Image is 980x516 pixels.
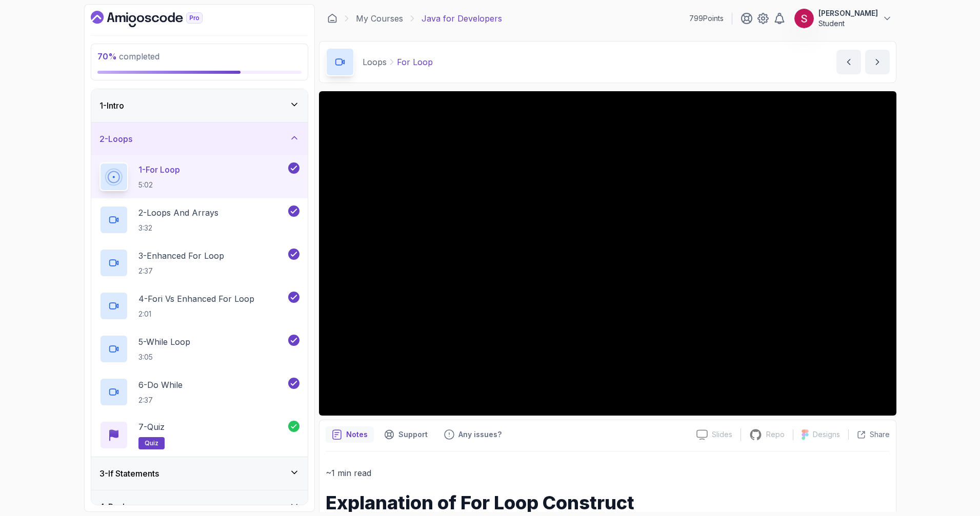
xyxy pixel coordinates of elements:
h3: 4 - Packages [99,501,146,513]
p: Any issues? [458,429,502,440]
img: user profile image [794,9,814,28]
p: Java for Developers [422,12,502,25]
p: Support [398,429,428,440]
h1: Explanation of For Loop Construct [326,492,890,513]
p: 2:37 [138,266,224,276]
p: Loops [363,56,387,68]
button: 3-Enhanced For Loop2:37 [99,249,299,277]
button: notes button [326,426,374,443]
p: [PERSON_NAME] [818,8,878,18]
button: 5-While Loop3:05 [99,335,299,363]
a: Dashboard [91,11,226,27]
p: Designs [813,429,840,440]
p: 2:01 [138,309,254,319]
p: 5 - While Loop [138,336,190,348]
a: Dashboard [327,13,337,24]
span: 70 % [97,51,117,61]
button: 1-For Loop5:02 [99,162,299,191]
p: Student [818,18,878,29]
p: For Loop [397,56,433,68]
button: next content [865,50,890,74]
button: Share [848,429,890,440]
h3: 1 - Intro [99,99,124,112]
h3: 2 - Loops [99,133,132,145]
p: 799 Points [689,13,724,24]
p: 2:37 [138,395,183,405]
p: 5:02 [138,180,180,190]
p: 1 - For Loop [138,163,180,176]
p: ~1 min read [326,466,890,480]
button: 2-Loops And Arrays3:32 [99,205,299,234]
button: previous content [836,50,861,74]
button: 3-If Statements [91,457,308,490]
button: user profile image[PERSON_NAME]Student [794,8,892,29]
p: 3:05 [138,352,190,362]
p: Repo [766,429,785,440]
p: 3:32 [138,223,218,233]
p: 7 - Quiz [138,421,165,433]
button: 2-Loops [91,122,308,155]
span: quiz [145,439,158,447]
button: 6-Do While2:37 [99,378,299,406]
p: Slides [712,429,732,440]
button: Support button [378,426,434,443]
a: My Courses [356,12,403,25]
h3: 3 - If Statements [99,467,159,480]
iframe: 1 - For Loop [319,91,896,416]
p: Share [870,429,890,440]
button: 4-Fori vs Enhanced For Loop2:01 [99,292,299,320]
p: 6 - Do While [138,379,183,391]
p: Notes [346,429,368,440]
span: completed [97,51,159,61]
p: 4 - Fori vs Enhanced For Loop [138,293,254,305]
p: 3 - Enhanced For Loop [138,250,224,262]
button: 1-Intro [91,89,308,122]
button: 7-Quizquiz [99,421,299,449]
button: Feedback button [438,426,508,443]
p: 2 - Loops And Arrays [138,207,218,219]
